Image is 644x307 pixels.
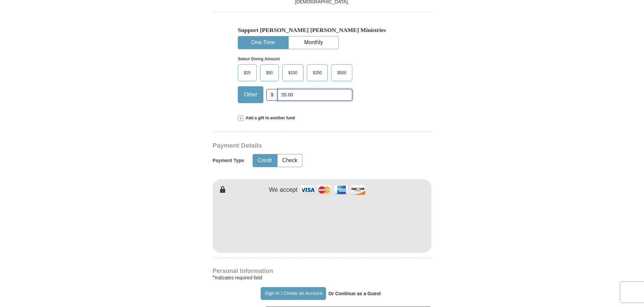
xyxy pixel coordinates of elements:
h4: We accept [269,186,298,194]
strong: Or Continue as a Guest [328,291,381,296]
span: $25 [240,68,254,78]
span: $500 [334,68,350,78]
button: Check [278,154,302,167]
h5: Payment Type [213,158,244,163]
h5: Support [PERSON_NAME] [PERSON_NAME] Ministries [238,27,406,34]
span: Add a gift to another fund [243,115,295,121]
span: Other [240,90,261,100]
input: Other Amount [278,89,352,101]
span: $250 [310,68,325,78]
span: $50 [263,68,276,78]
img: credit cards accepted [299,183,366,197]
button: Sign In / Create an Account [261,287,326,300]
h4: Personal Information [213,268,431,274]
button: One-Time [238,36,288,49]
button: Credit [253,154,277,167]
div: Indicates required field [213,274,431,282]
span: $100 [285,68,301,78]
button: Monthly [289,36,339,49]
h3: Payment Details [213,142,384,150]
span: $ [266,89,278,101]
strong: Select Giving Amount [238,57,280,61]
